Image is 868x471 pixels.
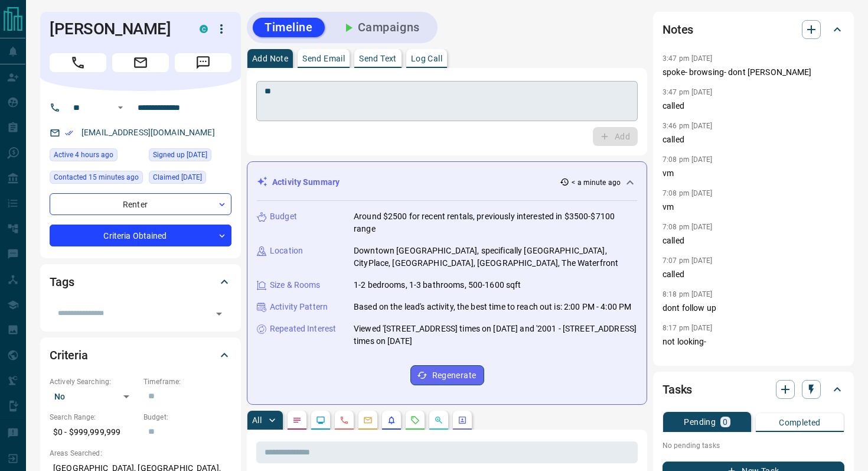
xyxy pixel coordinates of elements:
p: Budget: [143,412,231,423]
p: dont follow up [663,302,844,314]
p: 7:07 pm [DATE] [663,256,713,265]
div: Sun Oct 13 2024 [149,171,231,187]
p: Send Email [302,54,345,63]
button: Campaigns [329,18,432,37]
p: 7:08 pm [DATE] [663,189,713,197]
p: Timeframe: [143,376,231,387]
div: Criteria [50,341,231,369]
svg: Emails [363,415,373,425]
svg: Opportunities [434,415,443,425]
button: Timeline [253,18,325,37]
svg: Lead Browsing Activity [316,415,325,425]
p: Add Note [252,54,288,63]
p: 8:18 pm [DATE] [663,290,713,298]
span: Call [50,53,106,72]
span: Claimed [DATE] [153,171,202,183]
div: Tags [50,268,231,296]
svg: Email Verified [65,129,73,137]
p: called [663,268,844,281]
span: Message [175,53,231,72]
p: not looking- [663,336,844,348]
p: Budget [270,210,297,223]
p: Pending [684,418,716,426]
p: No pending tasks [663,437,844,454]
p: Repeated Interest [270,323,336,335]
svg: Calls [340,415,349,425]
p: Areas Searched: [50,448,231,459]
p: All [252,416,262,424]
p: Downtown [GEOGRAPHIC_DATA], specifically [GEOGRAPHIC_DATA], CityPlace, [GEOGRAPHIC_DATA], [GEOGRA... [354,245,637,269]
p: Activity Summary [272,176,340,189]
p: 0 [723,418,727,426]
span: Email [112,53,169,72]
p: Log Call [411,54,442,63]
svg: Notes [292,415,302,425]
span: Active 4 hours ago [54,149,113,161]
div: Wed Oct 15 2025 [50,148,143,165]
p: called [663,235,844,247]
div: Renter [50,193,231,215]
div: Mon Apr 04 2022 [149,148,231,165]
p: 3:47 pm [DATE] [663,54,713,63]
div: Notes [663,15,844,44]
p: $0 - $999,999,999 [50,423,138,442]
svg: Requests [410,415,420,425]
svg: Listing Alerts [387,415,396,425]
div: No [50,387,138,406]
h2: Notes [663,20,693,39]
p: Location [270,245,303,257]
div: Tasks [663,375,844,404]
div: Activity Summary< a minute ago [257,171,637,193]
p: 7:08 pm [DATE] [663,223,713,231]
h1: [PERSON_NAME] [50,20,182,38]
p: spoke- browsing- dont [PERSON_NAME] [663,66,844,79]
p: Actively Searching: [50,376,138,387]
p: 7:08 pm [DATE] [663,155,713,164]
p: Around $2500 for recent rentals, previously interested in $3500-$7100 range [354,210,637,235]
div: condos.ca [200,25,208,33]
span: Contacted 15 minutes ago [54,171,139,183]
p: Send Text [359,54,397,63]
p: 8:17 pm [DATE] [663,358,713,366]
p: 3:47 pm [DATE] [663,88,713,96]
p: 3:46 pm [DATE] [663,122,713,130]
h2: Tasks [663,380,692,399]
p: 8:17 pm [DATE] [663,324,713,332]
a: [EMAIL_ADDRESS][DOMAIN_NAME] [81,128,215,137]
p: Activity Pattern [270,301,328,313]
p: vm [663,201,844,213]
p: < a minute ago [572,177,621,188]
button: Open [113,100,128,115]
div: Wed Oct 15 2025 [50,171,143,187]
p: Size & Rooms [270,279,321,291]
p: called [663,134,844,146]
p: vm [663,167,844,180]
button: Open [211,306,227,322]
p: Completed [779,418,821,427]
div: Criteria Obtained [50,225,231,246]
p: Based on the lead's activity, the best time to reach out is: 2:00 PM - 4:00 PM [354,301,631,313]
p: Search Range: [50,412,138,423]
h2: Tags [50,272,74,291]
p: 1-2 bedrooms, 1-3 bathrooms, 500-1600 sqft [354,279,521,291]
p: called [663,100,844,112]
h2: Criteria [50,346,88,365]
button: Regenerate [410,365,484,385]
p: Viewed '[STREET_ADDRESS] times on [DATE] and '2001 - [STREET_ADDRESS] times on [DATE] [354,323,637,347]
svg: Agent Actions [458,415,467,425]
span: Signed up [DATE] [153,149,207,161]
